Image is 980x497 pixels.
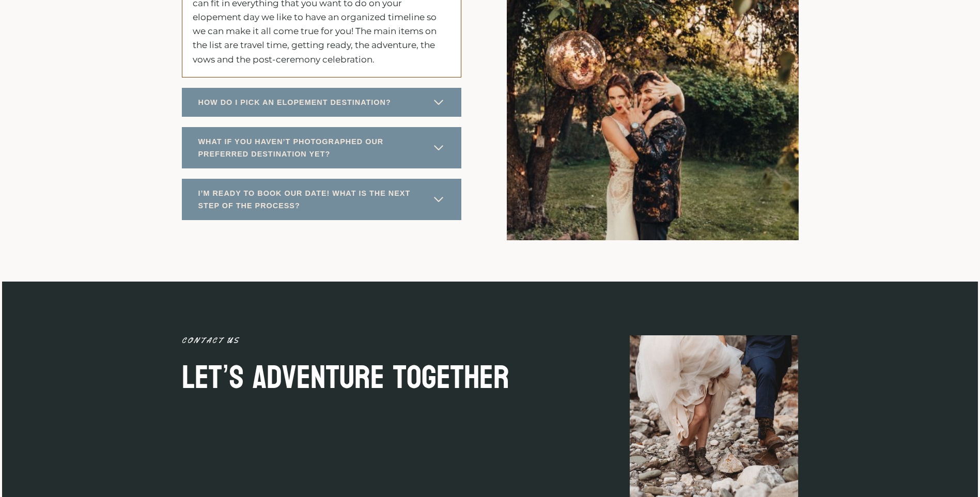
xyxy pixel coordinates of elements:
[947,464,970,487] a: Scroll to top
[182,358,597,406] h2: Let’s adventure together
[198,96,391,108] span: HOW DO I PICK AN ELOPEMENT DESTINATION?
[198,135,427,160] span: WHAT IF YOU HAVEN’T PHOTOGRAPHED OUR PREFERRED DESTINATION YET?
[182,88,461,117] button: HOW DO I PICK AN ELOPEMENT DESTINATION?
[182,127,461,168] button: WHAT IF YOU HAVEN’T PHOTOGRAPHED OUR PREFERRED DESTINATION YET?
[182,335,597,354] h4: CONTACT US
[198,187,427,212] span: I’M READY TO BOOK OUR DATE! WHAT IS THE NEXT STEP OF THE PROCESS?
[182,179,461,220] button: I’M READY TO BOOK OUR DATE! WHAT IS THE NEXT STEP OF THE PROCESS?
